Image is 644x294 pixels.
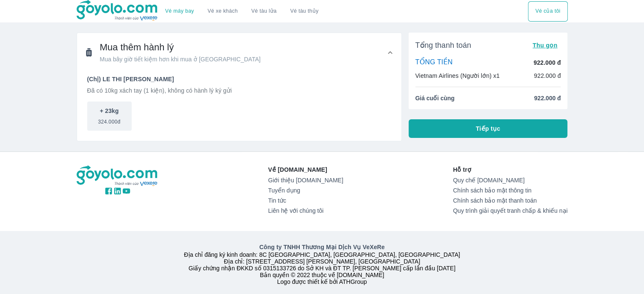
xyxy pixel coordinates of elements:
[78,243,566,251] p: Công ty TNHH Thương Mại Dịch Vụ VeXeRe
[77,33,401,72] div: Mua thêm hành lýMua bây giờ tiết kiệm hơn khi mua ở [GEOGRAPHIC_DATA]
[72,243,573,285] div: Địa chỉ đăng ký kinh doanh: 8C [GEOGRAPHIC_DATA], [GEOGRAPHIC_DATA], [GEOGRAPHIC_DATA] Địa chỉ: [...
[100,55,261,63] span: Mua bây giờ tiết kiệm hơn khi mua ở [GEOGRAPHIC_DATA]
[453,207,568,214] a: Quy trình giải quyết tranh chấp & khiếu nại
[268,177,343,184] a: Giới thiệu [DOMAIN_NAME]
[528,1,567,22] button: Vé của tôi
[268,197,343,204] a: Tin tức
[528,1,567,22] div: choose transportation mode
[415,71,500,80] p: Vietnam Airlines (Người lớn) x1
[87,75,391,83] p: (Chị) LE THI [PERSON_NAME]
[533,42,558,49] span: Thu gọn
[87,86,391,95] p: Đã có 10kg xách tay (1 kiện), không có hành lý ký gửi
[283,1,325,22] button: Vé tàu thủy
[534,71,561,80] p: 922.000 đ
[100,41,261,53] span: Mua thêm hành lý
[415,58,453,67] p: TỔNG TIỀN
[453,197,568,204] a: Chính sách bảo mật thanh toán
[415,94,455,102] span: Giá cuối cùng
[409,119,568,138] button: Tiếp tục
[158,1,325,22] div: choose transportation mode
[533,58,561,67] p: 922.000 đ
[98,115,120,125] span: 324.000đ
[453,177,568,184] a: Quy chế [DOMAIN_NAME]
[77,72,401,141] div: Mua thêm hành lýMua bây giờ tiết kiệm hơn khi mua ở [GEOGRAPHIC_DATA]
[87,102,391,131] div: scrollable baggage options
[529,39,561,51] button: Thu gọn
[268,207,343,214] a: Liên hệ với chúng tôi
[268,187,343,194] a: Tuyển dụng
[534,94,561,102] span: 922.000 đ
[100,107,119,115] p: + 23kg
[476,124,500,133] span: Tiếp tục
[77,165,159,187] img: logo
[415,40,471,50] span: Tổng thanh toán
[207,8,238,14] a: Vé xe khách
[87,102,132,131] button: + 23kg324.000đ
[268,165,343,174] p: Về [DOMAIN_NAME]
[245,1,284,22] a: Vé tàu lửa
[453,165,568,174] p: Hỗ trợ
[453,187,568,194] a: Chính sách bảo mật thông tin
[165,8,194,14] a: Vé máy bay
